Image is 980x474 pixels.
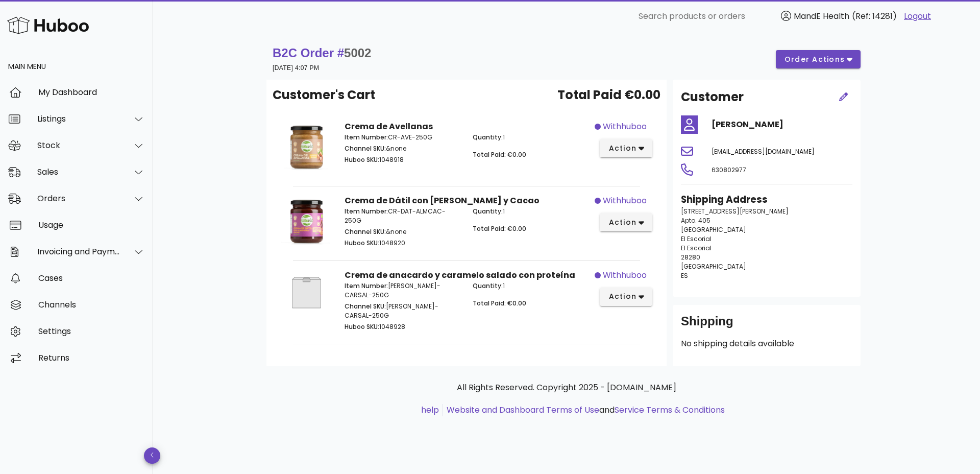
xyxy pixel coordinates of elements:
img: Huboo Logo [7,14,89,36]
span: Channel SKU: [345,144,386,153]
strong: Crema de Avellanas [345,121,433,132]
span: 5002 [344,46,371,60]
span: Total Paid €0.00 [557,86,660,104]
li: and [443,404,725,416]
a: help [421,404,439,416]
p: 1048918 [345,155,460,164]
span: action [608,217,636,228]
p: &none [345,227,460,236]
div: Sales [37,167,120,177]
div: Usage [38,220,145,230]
img: Product Image [281,121,332,172]
div: Channels [38,300,145,310]
button: action [600,213,652,231]
span: Item Number: [345,281,388,290]
span: order actions [784,54,845,65]
p: 1 [473,133,589,142]
p: 1048920 [345,239,460,248]
a: Logout [904,10,931,22]
span: action [608,291,636,302]
span: ES [681,271,688,280]
div: Invoicing and Payments [37,247,120,256]
div: Returns [38,353,145,363]
div: Shipping [681,313,852,338]
strong: Crema de anacardo y caramelo salado con proteína [345,269,575,281]
span: withhuboo [603,195,647,207]
strong: Crema de Dátil con [PERSON_NAME] y Cacao [345,195,540,206]
span: (Ref: 14281) [852,10,897,22]
span: [EMAIL_ADDRESS][DOMAIN_NAME] [712,147,815,156]
div: Listings [37,114,120,124]
p: CR-DAT-ALMCAC-250G [345,207,460,225]
span: Item Number: [345,207,388,216]
span: 630802977 [712,165,746,174]
p: No shipping details available [681,338,852,350]
span: El Escorial [681,234,712,243]
span: [GEOGRAPHIC_DATA] [681,262,746,271]
strong: B2C Order # [273,46,371,60]
span: [GEOGRAPHIC_DATA] [681,225,746,234]
span: Channel SKU: [345,227,386,236]
span: Total Paid: €0.00 [473,299,526,307]
div: Cases [38,273,145,283]
button: order actions [776,50,861,68]
span: Huboo SKU: [345,155,379,164]
small: [DATE] 4:07 PM [273,64,319,72]
h2: Customer [681,88,744,106]
span: Total Paid: €0.00 [473,224,526,233]
div: Settings [38,326,145,336]
p: CR-AVE-250G [345,133,460,142]
span: MandE Health [794,10,849,22]
span: El Escorial [681,244,712,252]
p: [PERSON_NAME]-CARSAL-250G [345,281,460,300]
span: [STREET_ADDRESS][PERSON_NAME] [681,207,789,216]
span: Customer's Cart [273,86,375,104]
span: Apto. 405 [681,216,710,225]
span: Huboo SKU: [345,239,379,247]
span: Channel SKU: [345,302,386,311]
button: action [600,288,652,306]
span: withhuboo [603,121,647,133]
p: 1048928 [345,322,460,331]
span: 28280 [681,253,700,262]
span: Total Paid: €0.00 [473,150,526,159]
p: All Rights Reserved. Copyright 2025 - [DOMAIN_NAME] [275,382,859,394]
p: 1 [473,207,589,216]
a: Service Terms & Conditions [615,404,725,416]
h3: Shipping Address [681,193,852,207]
img: Product Image [281,195,332,246]
div: Stock [37,140,120,150]
span: Quantity: [473,281,503,290]
div: Orders [37,194,120,203]
p: 1 [473,281,589,291]
a: Website and Dashboard Terms of Use [447,404,599,416]
button: action [600,139,652,157]
span: Quantity: [473,207,503,216]
span: withhuboo [603,269,647,281]
p: &none [345,144,460,153]
span: Item Number: [345,133,388,141]
span: Huboo SKU: [345,322,379,331]
h4: [PERSON_NAME] [712,118,852,131]
span: action [608,143,636,154]
img: Product Image [281,269,332,316]
div: My Dashboard [38,87,145,97]
p: [PERSON_NAME]-CARSAL-250G [345,302,460,320]
span: Quantity: [473,133,503,141]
